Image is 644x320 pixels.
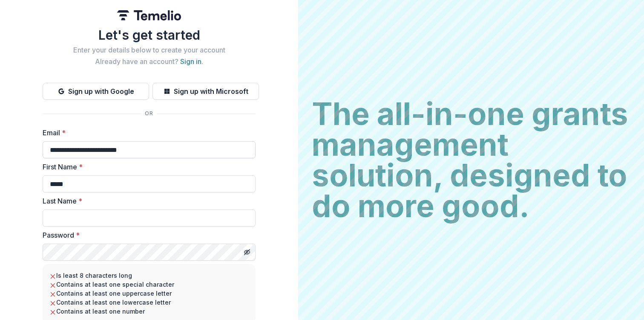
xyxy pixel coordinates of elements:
button: Toggle password visibility [240,245,254,259]
li: Contains at least one lowercase letter [49,298,249,307]
h2: Enter your details below to create your account [43,46,256,54]
a: Sign in [180,57,201,66]
label: Password [43,230,250,240]
li: Contains at least one number [49,307,249,316]
label: Email [43,128,250,138]
label: First Name [43,162,250,172]
h2: Already have an account? . [43,58,256,66]
li: Contains at least one special character [49,280,249,289]
button: Sign up with Google [43,83,149,100]
img: Temelio [117,10,181,20]
button: Sign up with Microsoft [152,83,259,100]
li: Contains at least one uppercase letter [49,289,249,298]
label: Last Name [43,196,250,206]
li: Is least 8 characters long [49,271,249,280]
h1: Let's get started [43,27,256,43]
